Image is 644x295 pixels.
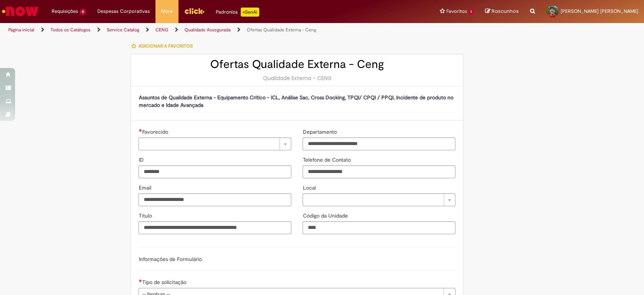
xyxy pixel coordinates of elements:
span: Rascunhos [492,8,519,15]
span: Código da Unidade [303,212,349,219]
a: Todos os Catálogos [51,27,91,33]
img: ServiceNow [1,4,40,19]
a: Rascunhos [485,8,519,15]
input: Título [138,221,291,234]
input: Código da Unidade [303,221,455,234]
span: Tipo de solicitação [142,279,188,286]
input: Departamento [303,137,455,150]
a: Limpar campo Local [303,193,455,206]
span: Despesas Corporativas [97,8,150,15]
a: Página inicial [8,27,34,33]
span: [PERSON_NAME] [PERSON_NAME] [561,8,638,14]
span: Título [138,212,153,219]
a: Qualidade Assegurada [184,27,231,33]
a: CENG [155,27,168,33]
span: Adicionar a Favoritos [138,43,192,49]
span: Departamento [303,128,338,135]
span: Necessários [138,129,142,132]
label: Informações de Formulário [138,256,201,263]
span: Necessários [138,279,142,282]
span: Email [138,184,152,191]
div: Padroniza [216,8,259,17]
span: 1 [468,9,474,15]
span: Requisições [52,8,78,15]
h2: Ofertas Qualidade Externa - Ceng [138,58,455,71]
button: Adicionar a Favoritos [131,38,197,54]
span: Local [303,184,317,191]
img: click_logo_yellow_360x200.png [184,5,204,17]
input: Telefone de Contato [303,165,455,178]
span: Necessários - Favorecido [142,128,169,135]
div: Qualidade Externa - CENG [138,74,455,82]
a: Service Catalog [107,27,139,33]
span: Favoritos [446,8,467,15]
input: Email [138,193,291,206]
p: +GenAi [241,8,259,17]
a: Ofertas Qualidade Externa - Ceng [247,27,316,33]
span: More [161,8,173,15]
input: ID [138,165,291,178]
span: ID [138,156,145,163]
span: Telefone de Contato [303,156,352,163]
strong: Assuntos de Qualidade Externa - Equipamento Crítico - ICL, Análise Sac, Cross Docking, TPQI/ CPQI... [138,94,453,108]
ul: Trilhas de página [6,23,424,37]
span: 4 [80,9,86,15]
a: Limpar campo Favorecido [138,137,291,150]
